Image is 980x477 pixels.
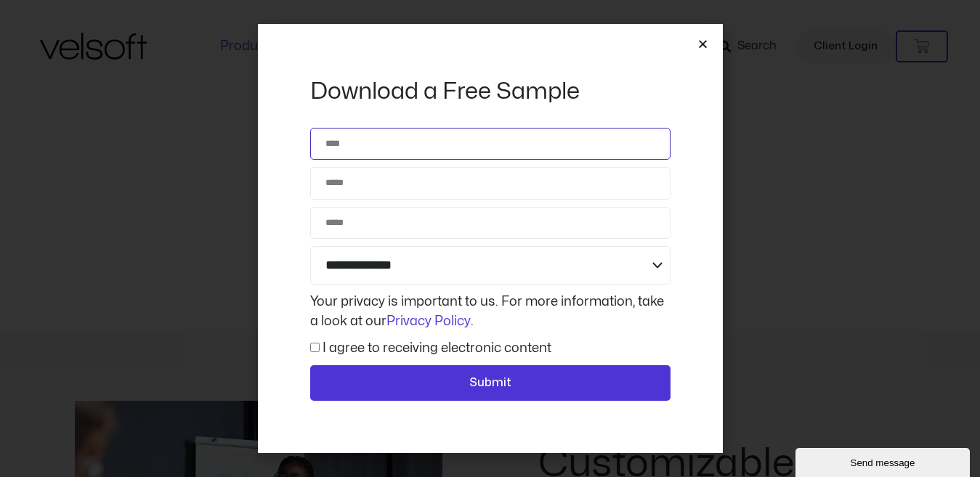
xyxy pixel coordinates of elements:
button: Submit [310,365,671,401]
label: I agree to receiving electronic content [323,342,551,354]
iframe: chat widget [795,445,973,477]
div: Your privacy is important to us. For more information, take a look at our . [307,292,674,331]
a: Close [697,38,708,49]
h2: Download a Free Sample [310,76,671,107]
span: Submit [469,374,511,393]
a: Privacy Policy [386,315,471,327]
